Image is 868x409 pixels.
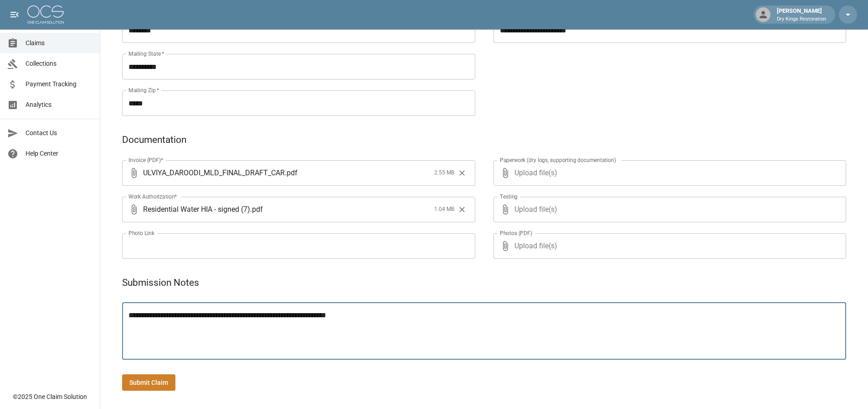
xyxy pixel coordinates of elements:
[128,86,159,94] label: Mailing Zip
[500,229,532,237] label: Photos (PDF)
[5,5,24,24] button: open drawer
[777,16,826,23] p: Dry Kings Restoration
[128,50,164,58] label: Mailing State
[26,38,92,48] span: Claims
[434,205,454,214] span: 1.04 MB
[27,5,64,24] img: ocs-logo-white-transparent.png
[514,197,822,222] span: Upload file(s)
[250,204,263,215] span: . pdf
[26,149,92,158] span: Help Center
[514,160,822,186] span: Upload file(s)
[26,100,92,110] span: Analytics
[128,229,154,237] label: Photo Link
[455,166,469,180] button: Clear
[26,128,92,138] span: Contact Us
[128,156,164,164] label: Invoice (PDF)*
[13,392,87,401] div: © 2025 One Claim Solution
[500,156,616,164] label: Paperwork (dry logs, supporting documentation)
[26,79,92,89] span: Payment Tracking
[514,233,822,259] span: Upload file(s)
[143,168,285,178] span: ULVIYA_DAROODI_MLD_FINAL_DRAFT_CAR
[773,6,830,23] div: [PERSON_NAME]
[143,204,250,215] span: Residential Water HIA - signed (7)
[26,59,92,68] span: Collections
[455,203,469,216] button: Clear
[285,168,298,178] span: . pdf
[122,374,175,391] button: Submit Claim
[434,168,454,178] span: 2.55 MB
[500,193,518,200] label: Testing
[128,193,177,200] label: Work Authorization*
